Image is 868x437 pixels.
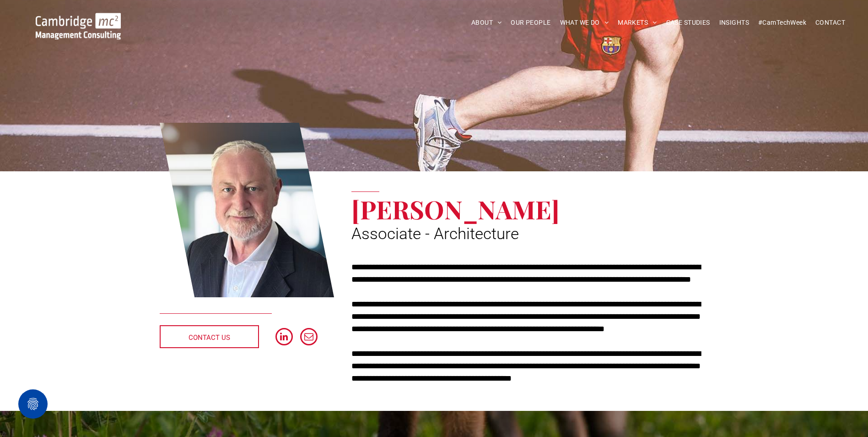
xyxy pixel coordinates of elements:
[275,328,293,348] a: linkedin
[351,192,560,226] span: [PERSON_NAME]
[467,16,507,30] a: ABOUT
[754,16,811,30] a: #CamTechWeek
[506,16,555,30] a: OUR PEOPLE
[300,328,318,348] a: email
[715,16,754,30] a: INSIGHTS
[160,121,334,299] a: Colin Macandrew | Associate - Architecture | Cambridge Management Consulting
[36,13,121,39] img: Cambridge MC Logo
[189,326,230,349] span: CONTACT US
[351,224,519,243] span: Associate - Architecture
[160,325,259,348] a: CONTACT US
[555,16,614,30] a: WHAT WE DO
[36,14,121,24] a: Your Business Transformed | Cambridge Management Consulting
[613,16,661,30] a: MARKETS
[811,16,850,30] a: CONTACT
[662,16,715,30] a: CASE STUDIES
